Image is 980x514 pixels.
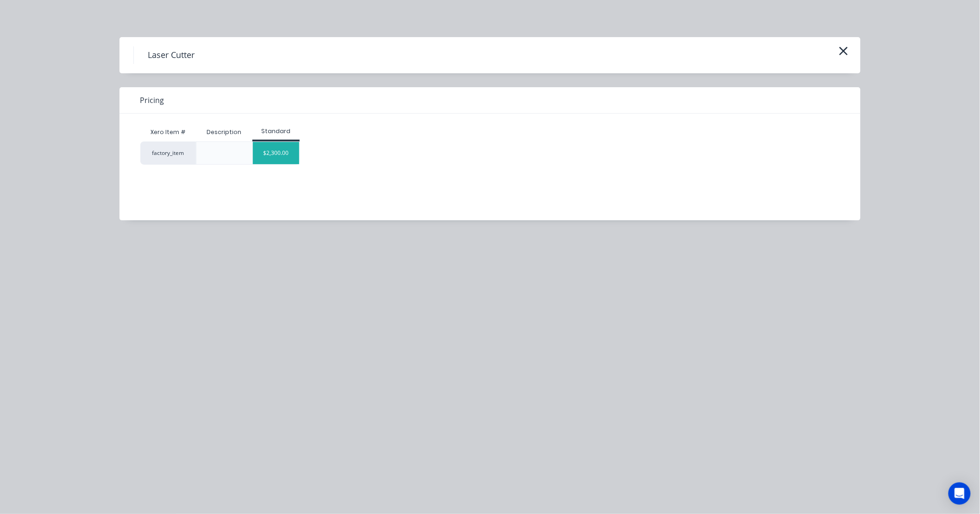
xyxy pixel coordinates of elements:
[140,141,196,165] div: factory_item
[199,121,249,144] div: Description
[949,482,971,505] div: Open Intercom Messenger
[133,46,208,64] h4: Laser Cutter
[253,142,299,164] div: $2,300.00
[252,127,300,135] div: Standard
[140,123,196,141] div: Xero Item #
[140,95,164,106] span: Pricing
